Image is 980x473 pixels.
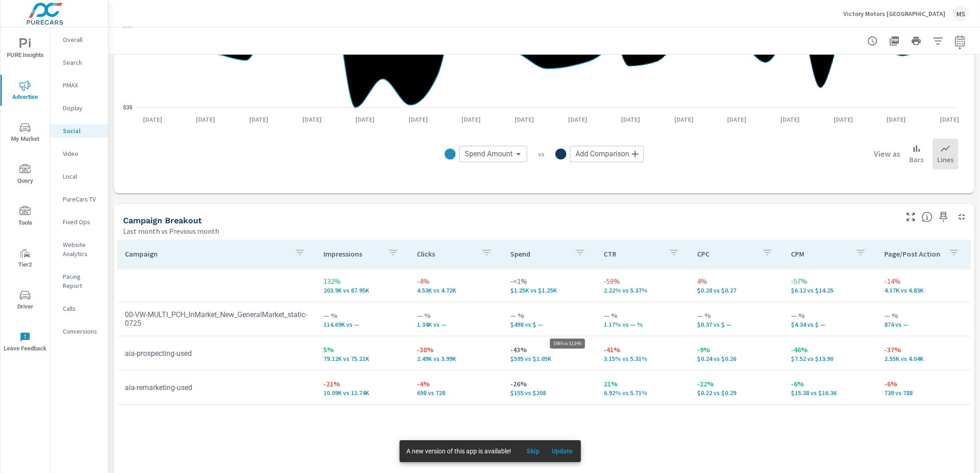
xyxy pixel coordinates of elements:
p: $0.24 vs $0.26 [698,355,776,362]
span: Spend Amount [465,149,513,159]
p: — % [417,310,496,321]
div: Add Comparison [570,146,644,162]
p: 1.17% vs — % [604,321,682,328]
p: -43% [510,344,589,355]
td: aia-remarketing-used [118,376,316,399]
p: [DATE] [721,115,753,124]
p: -9% [698,344,776,355]
div: PMAX [50,78,108,92]
div: Search [50,56,108,69]
p: $1.25K vs $1.25K [510,287,589,294]
p: 4,532 vs 4,720 [417,287,496,294]
span: Advertise [3,80,47,103]
div: MS [953,5,969,22]
p: $155 vs $208 [510,389,589,396]
p: 2.22% vs 5.37% [604,287,682,294]
p: 874 vs — [884,321,963,328]
span: This is a summary of Social performance results by campaign. Each column can be sorted. [922,211,933,222]
p: Page/Post Action [884,249,941,258]
p: — % [510,310,589,321]
p: Spend [510,249,567,258]
p: [DATE] [934,115,965,124]
p: Local [63,172,101,181]
p: [DATE] [508,115,540,124]
p: -57% [791,276,870,287]
p: PureCars TV [63,195,101,204]
p: $0.28 vs $0.27 [698,287,776,294]
p: -22% [698,378,776,389]
p: $6.12 vs $14.25 [791,287,870,294]
span: A new version of this app is available! [407,447,512,455]
p: 4% [698,276,776,287]
p: -38% [417,344,496,355]
p: [DATE] [827,115,859,124]
p: $0.37 vs $ — [698,321,776,328]
p: PMAX [63,81,101,90]
p: 10,091 vs 12,739 [323,389,402,396]
div: Fixed Ops [50,215,108,229]
td: 00-VW-MULTI_PCH_InMarket_New_GeneralMarket_static-0725 [118,303,316,335]
h6: View as [874,149,900,159]
p: — % [604,310,682,321]
p: Victory Motors [GEOGRAPHIC_DATA] [843,10,945,18]
p: $15.38 vs $16.36 [791,389,870,396]
p: $498 vs $ — [510,321,589,328]
p: Conversions [63,327,101,336]
p: 132% [323,276,402,287]
p: 2,492 vs 3,992 [417,355,496,362]
span: Update [552,447,574,455]
button: Apply Filters [929,32,947,50]
p: -46% [791,344,870,355]
p: Clicks [417,249,474,258]
p: [DATE] [137,115,169,124]
div: Website Analytics [50,238,108,261]
p: -4% [417,378,496,389]
div: Local [50,170,108,183]
span: Driver [3,290,47,312]
button: "Export Report to PDF" [885,32,903,50]
p: Campaign [125,249,287,258]
p: [DATE] [402,115,434,124]
p: 1,342 vs — [417,321,496,328]
button: Select Date Range [951,32,969,50]
p: 6.92% vs 5.71% [604,389,682,396]
p: — % [698,310,776,321]
div: Display [50,101,108,115]
p: -37% [884,344,963,355]
p: 21% [604,378,682,389]
p: Lines [937,154,954,165]
p: 203,903 vs 87,945 [323,287,402,294]
p: Fixed Ops [63,217,101,226]
p: [DATE] [455,115,487,124]
p: -6% [884,378,963,389]
div: Conversions [50,324,108,338]
div: Social [50,124,108,138]
p: [DATE] [615,115,646,124]
p: Calls [63,304,101,313]
button: Skip [519,444,548,458]
p: Social [63,126,101,135]
span: My Market [3,122,47,144]
p: 2,554 vs 4,040 [884,355,963,362]
p: Overall [63,35,101,44]
p: — % [323,310,402,321]
p: $7.52 vs $13.90 [791,355,870,362]
p: -6% [791,378,870,389]
p: [DATE] [190,115,221,124]
div: Pacing Report [50,270,108,293]
div: nav menu [0,27,50,363]
p: Video [63,149,101,158]
p: Bars [909,154,924,165]
p: 79,119 vs 75,206 [323,355,402,362]
p: $595 vs $1.05K [510,355,589,362]
p: Pacing Report [63,272,101,290]
span: Leave Feedback [3,332,47,354]
p: [DATE] [349,115,381,124]
p: $4.34 vs $ — [791,321,870,328]
button: Make Fullscreen [903,210,918,224]
p: $0.22 vs $0.29 [698,389,776,396]
p: 698 vs 728 [417,389,496,396]
p: Website Analytics [63,240,101,258]
button: Minimize Widget [954,210,969,224]
div: Overall [50,33,108,46]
